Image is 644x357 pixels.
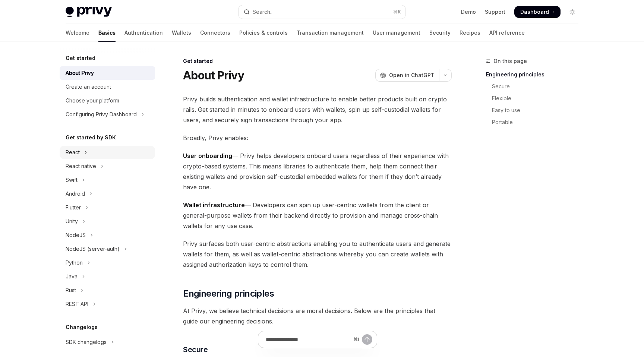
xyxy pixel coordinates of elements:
[183,306,452,326] span: At Privy, we believe technical decisions are moral decisions. Below are the principles that guide...
[60,201,155,214] button: Toggle Flutter section
[66,217,78,226] div: Unity
[429,24,451,42] a: Security
[183,57,452,65] div: Get started
[373,24,420,42] a: User management
[66,148,80,157] div: React
[60,215,155,228] button: Toggle Unity section
[183,288,274,300] span: Engineering principles
[66,162,96,171] div: React native
[486,80,584,92] a: Secure
[60,242,155,256] button: Toggle NodeJS (server-auth) section
[60,94,155,107] a: Choose your platform
[60,187,155,200] button: Toggle Android section
[486,69,584,80] a: Engineering principles
[66,96,119,105] div: Choose your platform
[66,24,89,42] a: Welcome
[200,24,230,42] a: Connectors
[60,335,155,349] button: Toggle SDK changelogs section
[66,203,81,212] div: Flutter
[362,334,372,345] button: Send message
[183,200,452,231] span: — Developers can spin up user-centric wallets from the client or general-purpose wallets from the...
[60,228,155,242] button: Toggle NodeJS section
[389,72,435,79] span: Open in ChatGPT
[514,6,561,18] a: Dashboard
[60,284,155,297] button: Toggle Rust section
[60,159,155,173] button: Toggle React native section
[172,24,191,42] a: Wallets
[297,24,364,42] a: Transaction management
[60,256,155,269] button: Toggle Python section
[375,69,439,82] button: Open in ChatGPT
[98,24,116,42] a: Basics
[239,5,405,19] button: Open search
[183,151,452,192] span: — Privy helps developers onboard users regardless of their experience with crypto-based systems. ...
[66,189,85,198] div: Android
[66,244,120,253] div: NodeJS (server-auth)
[485,8,505,16] a: Support
[486,116,584,128] a: Portable
[66,323,98,332] h5: Changelogs
[520,8,549,16] span: Dashboard
[66,7,112,17] img: light logo
[239,24,288,42] a: Policies & controls
[60,80,155,94] a: Create an account
[60,270,155,283] button: Toggle Java section
[489,24,525,42] a: API reference
[460,24,480,42] a: Recipes
[60,66,155,80] a: About Privy
[393,9,401,15] span: ⌘ K
[66,231,86,240] div: NodeJS
[66,133,116,142] h5: Get started by SDK
[66,82,111,91] div: Create an account
[486,104,584,116] a: Easy to use
[66,286,76,295] div: Rust
[124,24,163,42] a: Authentication
[493,57,527,66] span: On this page
[183,94,452,125] span: Privy builds authentication and wallet infrastructure to enable better products built on crypto r...
[66,69,94,78] div: About Privy
[66,110,137,119] div: Configuring Privy Dashboard
[566,6,578,18] button: Toggle dark mode
[266,331,350,348] input: Ask a question...
[183,238,452,270] span: Privy surfaces both user-centric abstractions enabling you to authenticate users and generate wal...
[253,7,274,16] div: Search...
[66,54,95,63] h5: Get started
[183,69,244,82] h1: About Privy
[60,173,155,187] button: Toggle Swift section
[66,272,78,281] div: Java
[60,146,155,159] button: Toggle React section
[183,201,245,209] strong: Wallet infrastructure
[66,176,78,184] div: Swift
[66,300,88,309] div: REST API
[66,258,83,267] div: Python
[66,338,107,347] div: SDK changelogs
[486,92,584,104] a: Flexible
[60,108,155,121] button: Toggle Configuring Privy Dashboard section
[183,133,452,143] span: Broadly, Privy enables:
[183,152,232,159] strong: User onboarding
[461,8,476,16] a: Demo
[60,297,155,311] button: Toggle REST API section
